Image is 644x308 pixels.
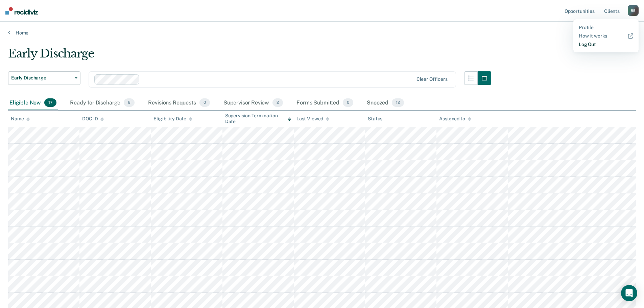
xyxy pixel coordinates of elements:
div: Eligibility Date [153,116,192,122]
span: Early Discharge [11,75,72,81]
div: Ready for Discharge6 [69,96,136,111]
div: Snoozed12 [365,96,405,111]
div: Clear officers [416,76,448,82]
span: 2 [272,98,283,107]
button: Early Discharge [8,71,80,85]
span: 0 [199,98,210,107]
div: Name [11,116,30,122]
div: R B [628,5,639,16]
button: RB [628,5,639,16]
div: Revisions Requests0 [147,96,211,111]
div: Forms Submitted0 [295,96,355,111]
div: Last Viewed [296,116,329,122]
a: How it works [579,33,633,39]
div: Status [368,116,382,122]
div: Assigned to [439,116,471,122]
span: 17 [44,98,56,107]
a: Home [8,30,636,36]
div: Supervisor Review2 [222,96,285,111]
div: Supervision Termination Date [225,113,291,124]
a: Profile [579,25,633,30]
div: Eligible Now17 [8,96,58,111]
div: DOC ID [82,116,104,122]
div: Early Discharge [8,47,491,66]
div: Open Intercom Messenger [621,285,637,301]
span: 6 [124,98,135,107]
a: Log Out [579,42,633,47]
img: Recidiviz [5,7,38,15]
span: 12 [392,98,404,107]
span: 0 [343,98,353,107]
